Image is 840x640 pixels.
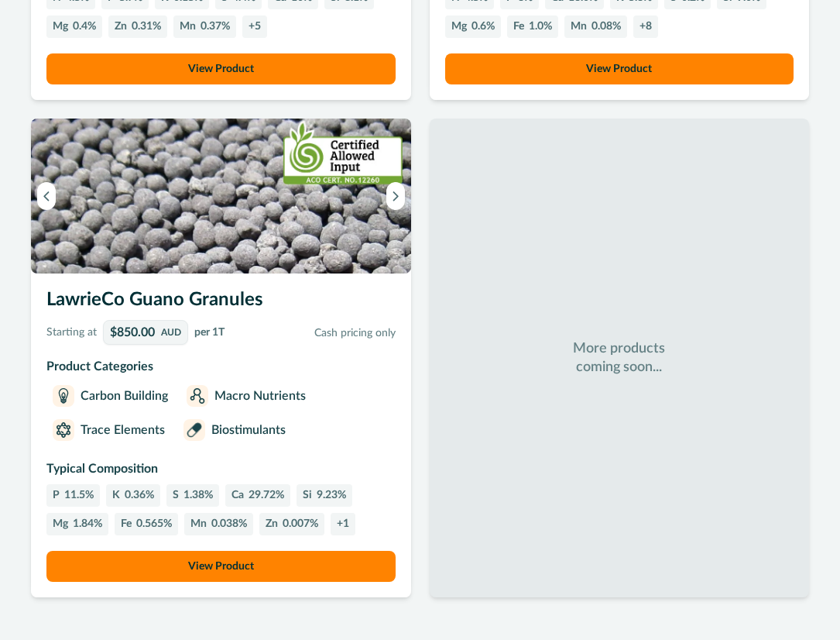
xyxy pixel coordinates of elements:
p: Fe [121,516,132,532]
p: Mg [53,19,68,35]
p: 9.23% [317,487,346,504]
p: 0.565% [136,516,172,532]
button: View Product [445,53,794,84]
p: Mn [571,19,587,35]
p: 0.31% [132,19,161,35]
p: 0.007% [283,516,318,532]
button: Previous image [37,182,56,210]
img: Biostimulants [187,422,202,438]
p: $850.00 [110,326,155,339]
p: AUD [161,328,181,337]
p: 0.4% [73,19,96,35]
p: K [112,487,120,504]
p: Starting at [46,325,97,341]
p: 0.37% [201,19,230,35]
p: 1.0% [529,19,552,35]
p: P [53,487,60,504]
p: Ca [231,487,244,504]
img: Carbon Building [56,388,71,404]
p: Product Categories [46,357,396,376]
p: S [173,487,179,504]
p: Typical Composition [46,459,396,478]
p: 11.5% [64,487,94,504]
p: Mn [190,516,207,532]
p: Fe [513,19,524,35]
p: 0.36% [125,487,154,504]
p: Mn [180,19,196,35]
p: Trace Elements [81,421,165,439]
p: Si [303,487,312,504]
img: Macro Nutrients [190,388,205,404]
p: 0.038% [211,516,247,532]
p: 0.08% [591,19,621,35]
p: Zn [266,516,278,532]
img: Trace Elements [56,422,71,438]
h3: LawrieCo Guano Granules [46,286,396,320]
button: Next image [386,182,405,210]
p: per 1T [194,325,225,341]
p: Carbon Building [81,387,168,405]
p: Zn [115,19,127,35]
p: 1.84% [73,516,102,532]
p: 29.72% [249,487,284,504]
p: Mg [53,516,68,532]
button: View Product [46,53,396,84]
p: Macro Nutrients [214,387,306,405]
p: + 5 [249,19,261,35]
p: Mg [451,19,467,35]
p: + 1 [337,516,349,532]
p: Biostimulants [211,421,286,439]
p: 0.6% [471,19,495,35]
p: More products coming soon... [573,339,666,377]
p: 1.38% [183,487,213,504]
button: View Product [46,551,396,582]
p: Cash pricing only [231,325,396,342]
p: + 8 [639,19,652,35]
